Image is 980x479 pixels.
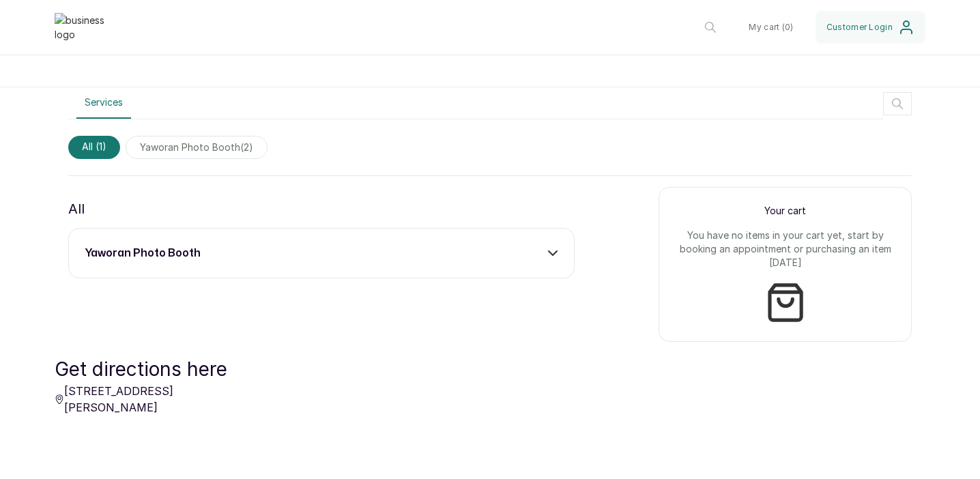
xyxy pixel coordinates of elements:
h3: yaworan photo booth [85,245,201,261]
span: All (1) [68,136,120,159]
span: yaworan photo booth(2) [126,136,268,159]
button: Services [76,87,131,119]
img: business logo [55,13,109,42]
span: Customer Login [826,22,893,33]
p: All [68,198,85,220]
p: Your cart [676,204,895,218]
button: My cart (0) [738,11,804,44]
p: You have no items in your cart yet, start by booking an appointment or purchasing an item [DATE] [676,229,895,270]
button: Customer Login [816,11,925,44]
p: [STREET_ADDRESS][PERSON_NAME] [55,383,258,416]
p: Get directions here [55,355,258,383]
